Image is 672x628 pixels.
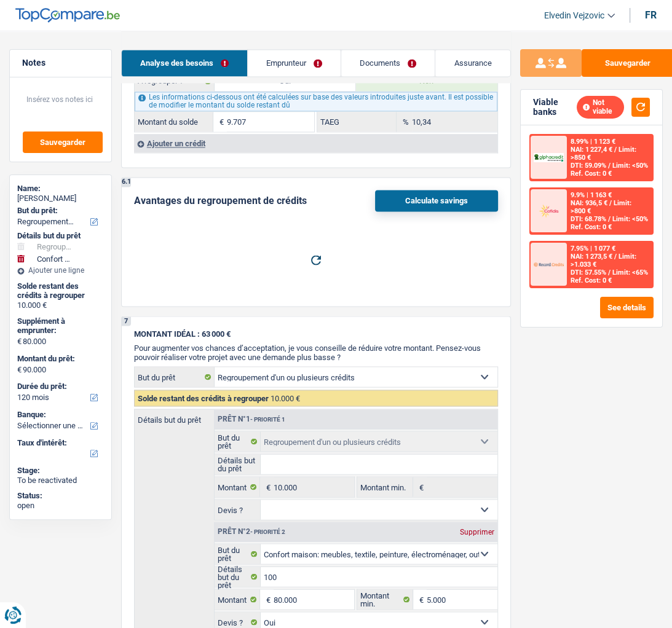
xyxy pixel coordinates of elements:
[134,329,231,338] span: MONTANT IDÉAL : 63 000 €
[215,477,261,497] label: Montant
[571,215,606,223] span: DTI: 68.78%
[544,10,604,21] span: Elvedin Vejzovic
[250,415,285,422] span: - Priorité 1
[15,8,120,23] img: TopCompare Logo
[17,206,101,216] label: But du prêt:
[534,6,615,26] a: Elvedin Vejzovic
[250,528,285,535] span: - Priorité 2
[397,112,412,131] span: %
[614,253,617,261] span: /
[138,393,269,402] span: Solde restant des crédits à regrouper
[413,477,427,497] span: €
[17,194,104,203] div: [PERSON_NAME]
[17,316,101,336] label: Supplément à emprunter:
[17,354,101,364] label: Montant du prêt:
[17,184,104,194] div: Name:
[571,146,636,162] span: Limit: >850 €
[134,195,307,206] div: Avantages du regroupement de crédits
[271,393,300,402] span: 10.000 €
[645,9,657,21] div: fr
[17,491,104,501] div: Status:
[213,112,227,131] span: €
[17,300,104,310] div: 10.000 €
[571,162,606,170] span: DTI: 59.09%
[135,409,214,423] label: Détails but du prêt
[215,454,261,474] label: Détails but du prêt
[134,343,481,361] span: Pour augmenter vos chances d’acceptation, je vous conseille de réduire votre montant. Pensez-vous...
[571,253,636,269] span: Limit: >1.033 €
[17,410,101,420] label: Banque:
[612,269,648,277] span: Limit: <65%
[413,589,427,609] span: €
[17,438,101,448] label: Taux d'intérêt:
[260,589,274,609] span: €
[122,316,131,326] div: 7
[357,589,413,609] label: Montant min.
[608,162,611,170] span: /
[17,365,22,375] span: €
[600,297,654,318] button: See details
[534,153,564,162] img: AlphaCredit
[215,544,261,563] label: But du prêt
[134,134,497,152] div: Ajouter un crédit
[260,477,274,497] span: €
[375,190,498,211] button: Calculate savings
[457,528,497,535] div: Supprimer
[571,199,607,207] span: NAI: 936,5 €
[215,589,261,609] label: Montant
[135,112,214,131] label: Montant du solde
[571,170,612,178] div: Ref. Cost: 0 €
[17,281,104,300] div: Solde restant des crédits à regrouper
[215,415,288,423] div: Prêt n°1
[577,96,625,119] div: Not viable
[215,527,288,535] div: Prêt n°2
[40,138,85,146] span: Sauvegarder
[122,50,247,76] a: Analyse des besoins
[17,382,101,391] label: Durée du prêt:
[534,257,564,272] img: Record Credits
[608,269,611,277] span: /
[17,231,104,241] div: Détails but du prêt
[571,191,612,199] div: 9.9% | 1 163 €
[612,215,648,223] span: Limit: <50%
[571,277,612,285] div: Ref. Cost: 0 €
[357,477,413,497] label: Montant min.
[248,50,341,76] a: Emprunteur
[317,112,397,131] label: TAEG
[614,146,617,154] span: /
[571,199,631,215] span: Limit: >800 €
[341,50,435,76] a: Documents
[215,431,261,451] label: But du prêt
[22,58,99,68] h5: Notes
[17,337,22,347] span: €
[215,500,261,519] label: Devis ?
[609,199,612,207] span: /
[135,92,497,111] div: Les informations ci-dessous ont été calculées sur base des valeurs introduites juste avant. Il es...
[571,253,612,261] span: NAI: 1 273,5 €
[435,50,510,76] a: Assurance
[533,97,577,118] div: Viable banks
[571,245,615,253] div: 7.95% | 1 077 €
[17,476,104,485] div: To be reactivated
[215,567,261,586] label: Détails but du prêt
[17,466,104,476] div: Stage:
[534,203,564,219] img: Cofidis
[17,501,104,511] div: open
[571,138,615,146] div: 8.99% | 1 123 €
[571,223,612,231] div: Ref. Cost: 0 €
[23,131,103,153] button: Sauvegarder
[612,162,648,170] span: Limit: <50%
[17,266,104,275] div: Ajouter une ligne
[122,178,131,187] div: 6.1
[135,367,215,387] label: But du prêt
[608,215,611,223] span: /
[571,146,612,154] span: NAI: 1 227,4 €
[571,269,606,277] span: DTI: 57.55%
